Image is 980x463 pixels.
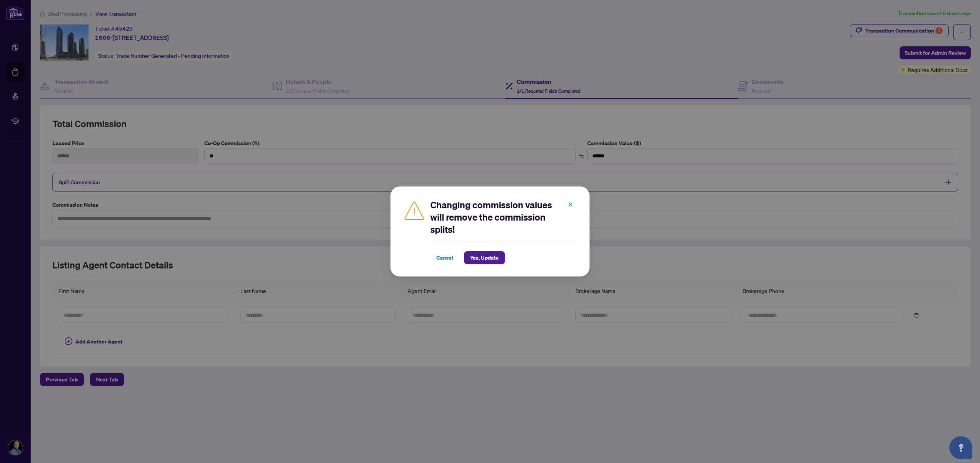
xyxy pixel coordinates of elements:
[949,436,972,459] button: Open asap
[568,202,573,207] span: close
[403,199,426,222] img: Caution Icon
[430,199,577,236] h2: Changing commission values will remove the commission splits!
[470,252,499,264] span: Yes, Update
[436,252,453,264] span: Cancel
[430,251,459,264] button: Cancel
[464,251,505,264] button: Yes, Update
